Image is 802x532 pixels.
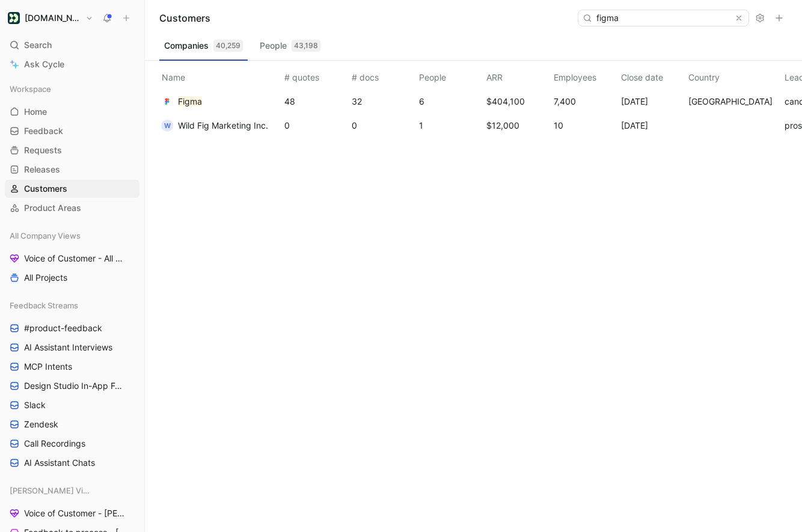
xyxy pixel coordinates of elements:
span: Product Areas [24,202,81,214]
span: Voice of Customer - [PERSON_NAME] [24,507,126,519]
td: 0 [349,114,417,138]
mark: Figma [178,96,202,106]
a: MCP Intents [5,358,139,376]
td: 0 [282,114,349,138]
div: W [161,120,173,132]
h1: [DOMAIN_NAME] [25,13,81,23]
a: Voice of Customer - All Areas [5,249,139,268]
td: 7,400 [551,90,619,114]
span: All Projects [24,272,67,284]
th: # docs [349,61,417,90]
a: Ask Cycle [5,55,139,73]
th: Country [686,61,782,90]
div: Feedback Streams [5,296,139,314]
span: #product-feedback [24,322,102,334]
div: Search [5,36,139,54]
span: Zendesk [24,418,58,430]
span: AI Assistant Chats [24,457,95,469]
span: Customers [24,183,67,195]
img: logo [161,96,173,108]
a: Home [5,103,139,121]
a: Feedback [5,122,139,140]
span: Design Studio In-App Feedback [24,380,125,392]
span: MCP Intents [24,361,72,373]
div: All Company Views [5,227,139,245]
h1: Customers [159,11,210,25]
td: 1 [417,114,484,138]
div: [PERSON_NAME] Views [5,482,139,500]
button: logoFigma [157,92,206,111]
div: 43,198 [292,40,320,52]
th: # quotes [282,61,349,90]
button: Customer.io[DOMAIN_NAME] [5,10,96,26]
button: WWild Fig Marketing Inc. [157,116,272,135]
td: 6 [417,90,484,114]
td: [GEOGRAPHIC_DATA] [686,90,782,114]
th: Close date [619,61,686,90]
a: Product Areas [5,199,139,217]
th: People [417,61,484,90]
a: #product-feedback [5,319,139,337]
span: Releases [24,164,60,176]
a: Design Studio In-App Feedback [5,377,139,395]
span: Call Recordings [24,438,85,450]
a: Voice of Customer - [PERSON_NAME] [5,504,139,522]
a: AI Assistant Chats [5,454,139,472]
span: Search [24,38,52,52]
button: People [255,36,325,55]
div: 40,259 [213,40,243,52]
th: Employees [551,61,619,90]
span: Voice of Customer - All Areas [24,252,124,264]
a: Slack [5,396,139,414]
span: Ask Cycle [24,57,64,72]
div: All Company ViewsVoice of Customer - All AreasAll Projects [5,227,139,287]
td: $404,100 [484,90,551,114]
a: AI Assistant Interviews [5,338,139,356]
span: [PERSON_NAME] Views [10,485,91,497]
td: 48 [282,90,349,114]
button: Companies [159,36,248,55]
a: All Projects [5,269,139,287]
td: $12,000 [484,114,551,138]
a: Zendesk [5,415,139,433]
td: [DATE] [619,90,686,114]
span: Wild Fig Marketing Inc. [178,120,268,130]
a: Customers [5,180,139,198]
span: Requests [24,144,62,156]
img: Customer.io [8,12,20,24]
th: ARR [484,61,551,90]
a: Requests [5,141,139,159]
span: Workspace [10,83,51,95]
span: Slack [24,399,46,411]
a: Releases [5,161,139,179]
a: Call Recordings [5,435,139,453]
td: 10 [551,114,619,138]
span: All Company Views [10,230,81,242]
span: AI Assistant Interviews [24,341,112,353]
span: Home [24,106,47,118]
td: [DATE] [619,114,686,138]
div: Workspace [5,80,139,98]
span: Name [157,72,190,82]
span: Feedback Streams [10,299,78,311]
div: Feedback Streams#product-feedbackAI Assistant InterviewsMCP IntentsDesign Studio In-App FeedbackS... [5,296,139,472]
td: 32 [349,90,417,114]
span: Feedback [24,125,63,137]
